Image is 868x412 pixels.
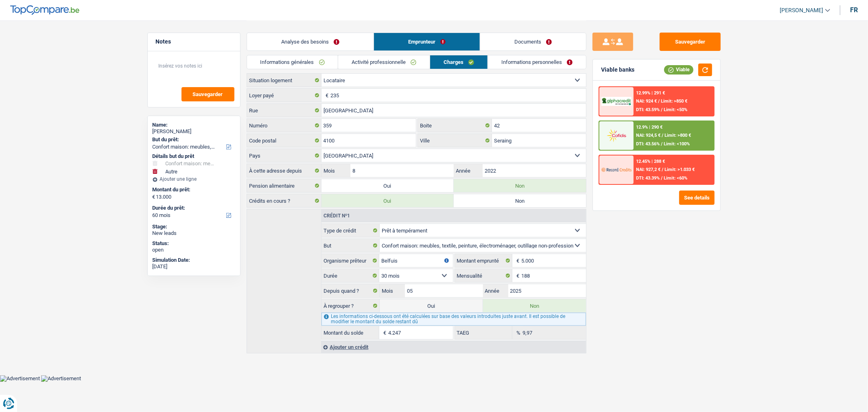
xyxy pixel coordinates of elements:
label: Organisme prêteur [321,254,379,267]
label: Mois [321,164,350,177]
div: Status: [153,240,235,247]
span: Sauvegarder [193,92,223,97]
label: Non [454,179,586,192]
div: Les informations ci-dessous ont été calculées sur base des valeurs introduites juste avant. Il es... [321,313,586,326]
label: Oui [321,194,454,207]
label: Depuis quand ? [321,284,380,297]
a: [PERSON_NAME] [773,4,830,17]
input: AAAA [483,164,586,177]
label: Pays [247,149,321,162]
span: / [662,133,663,138]
a: Charges [430,55,488,69]
div: New leads [153,230,235,237]
div: 12.9% | 290 € [636,125,662,130]
label: Type de crédit [321,224,380,237]
a: Emprunteur [374,33,480,50]
div: open [153,247,235,253]
span: Limit: <100% [664,141,690,147]
button: Sauvegarder [660,33,721,51]
span: Limit: >850 € [661,99,687,104]
label: Crédits en cours ? [247,194,321,207]
div: 12.45% | 288 € [636,159,665,164]
span: DTI: 43.39% [636,175,660,181]
a: Documents [480,33,586,50]
div: fr [850,6,858,14]
span: / [662,167,663,172]
span: € [512,269,521,282]
label: Mensualité [455,269,513,282]
div: Viable banks [601,66,634,73]
label: Non [454,194,586,207]
span: % [512,326,523,339]
div: Ajouter une ligne [153,176,235,182]
label: Durée du prêt: [153,205,234,211]
label: Situation logement [247,74,321,87]
span: [PERSON_NAME] [780,7,823,14]
a: Informations personnelles [488,55,586,69]
label: Boite [418,119,492,132]
label: Mois [380,284,405,297]
span: / [661,175,662,181]
span: NAI: 924,5 € [636,133,660,138]
a: Analyse des besoins [247,33,374,50]
label: Code postal [247,134,321,147]
label: Année [454,164,483,177]
a: Informations générales [247,55,338,69]
span: Limit: <50% [664,107,687,112]
div: Crédit nº1 [321,213,352,218]
div: Ajouter un crédit [321,341,586,353]
img: Record Credits [601,162,632,177]
div: [DATE] [153,263,235,270]
label: À cette adresse depuis [247,164,321,177]
label: But du prêt: [153,136,234,143]
span: € [153,194,155,200]
h5: Notes [156,38,232,45]
span: NAI: 924 € [636,99,657,104]
label: Ville [418,134,492,147]
label: Loyer payé [247,89,321,102]
span: Limit: <60% [664,175,687,181]
div: [PERSON_NAME] [153,128,235,135]
span: / [661,107,662,112]
label: TAEG [455,326,513,339]
input: AAAA [508,284,586,297]
label: Numéro [247,119,321,132]
input: MM [405,284,483,297]
label: Montant emprunté [455,254,513,267]
label: À regrouper ? [321,299,380,312]
div: Simulation Date: [153,257,235,263]
span: / [658,99,660,104]
label: Durée [321,269,379,282]
a: Activité professionnelle [338,55,430,69]
label: But [321,239,380,252]
label: Montant du solde [321,326,379,339]
div: Viable [664,65,693,74]
label: Rue [247,104,321,117]
span: / [661,141,662,147]
label: Oui [321,179,454,192]
img: TopCompare Logo [10,5,79,15]
label: Non [483,299,586,312]
div: Stage: [153,224,235,230]
label: Montant du prêt: [153,186,234,193]
span: € [321,89,330,102]
button: Sauvegarder [181,87,234,101]
span: DTI: 43.59% [636,107,660,112]
span: DTI: 43.56% [636,141,660,147]
input: MM [350,164,453,177]
span: € [379,326,388,339]
span: Limit: >1.033 € [665,167,695,172]
div: Détails but du prêt [153,153,235,160]
img: Cofidis [601,128,632,143]
label: Année [483,284,508,297]
div: 12.99% | 291 € [636,90,665,96]
span: Limit: >800 € [665,133,691,138]
button: See details [679,191,715,205]
span: € [512,254,521,267]
span: NAI: 927,2 € [636,167,660,172]
label: Oui [380,299,483,312]
img: Advertisement [41,375,81,382]
img: AlphaCredit [601,97,632,106]
div: Name: [153,122,235,128]
label: Pension alimentaire [247,179,321,192]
